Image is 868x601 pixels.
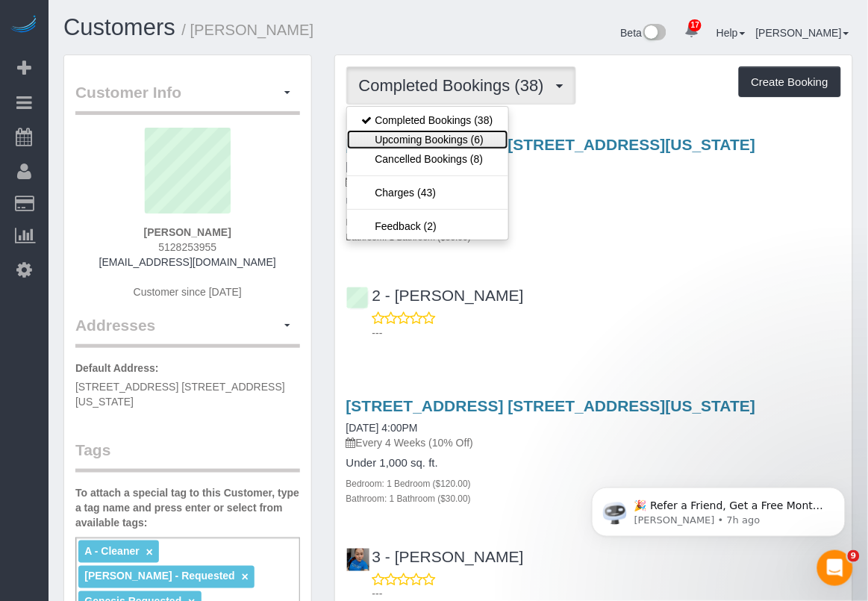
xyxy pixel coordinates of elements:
[75,381,285,408] span: [STREET_ADDRESS] [STREET_ADDRESS][US_STATE]
[346,136,756,153] a: [STREET_ADDRESS] [STREET_ADDRESS][US_STATE]
[689,19,702,31] span: 17
[346,435,841,450] p: Every 4 Weeks (10% Off)
[346,493,471,504] small: Bathroom: 1 Bathroom ($30.00)
[75,81,300,115] legend: Customer Info
[144,226,231,238] strong: [PERSON_NAME]
[134,286,242,298] span: Customer since [DATE]
[346,174,841,189] p: Every 4 Weeks (10% Off)
[848,550,860,562] span: 9
[756,27,849,39] a: [PERSON_NAME]
[346,422,418,434] a: [DATE] 4:00PM
[346,196,841,208] h4: Under 1,000 sq. ft.
[63,14,175,40] a: Customers
[158,241,216,253] span: 5128253955
[242,571,249,584] a: ×
[347,183,508,202] a: Charges (43)
[146,546,153,558] a: ×
[9,15,39,36] img: Automaid Logo
[817,550,853,586] iframe: Intercom live chat
[346,287,524,304] a: 2 - [PERSON_NAME]
[346,397,756,414] a: [STREET_ADDRESS] [STREET_ADDRESS][US_STATE]
[347,110,508,130] a: Completed Bookings (38)
[346,66,576,105] button: Completed Bookings (38)
[642,24,666,43] img: New interface
[359,76,552,95] span: Completed Bookings (38)
[347,130,508,149] a: Upcoming Bookings (6)
[347,217,508,236] a: Feedback (2)
[347,549,369,571] img: 3 - Geraldin Bastidas
[84,545,139,557] span: A - Cleaner
[84,570,234,582] span: [PERSON_NAME] - Requested
[346,479,471,489] small: Bedroom: 1 Bedroom ($120.00)
[182,22,314,38] small: / [PERSON_NAME]
[569,456,868,561] iframe: Intercom notifications message
[75,439,300,473] legend: Tags
[372,326,841,340] p: ---
[739,66,841,98] button: Create Booking
[716,27,746,39] a: Help
[621,27,667,39] a: Beta
[346,232,471,243] small: Bathroom: 1 Bathroom ($30.00)
[347,149,508,169] a: Cancelled Bookings (8)
[75,485,300,530] label: To attach a special tag to this Customer, type a tag name and press enter or select from availabl...
[75,361,159,376] label: Default Address:
[346,457,841,470] h4: Under 1,000 sq. ft.
[677,15,706,48] a: 17
[99,256,276,268] a: [EMAIL_ADDRESS][DOMAIN_NAME]
[346,548,524,565] a: 3 - [PERSON_NAME]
